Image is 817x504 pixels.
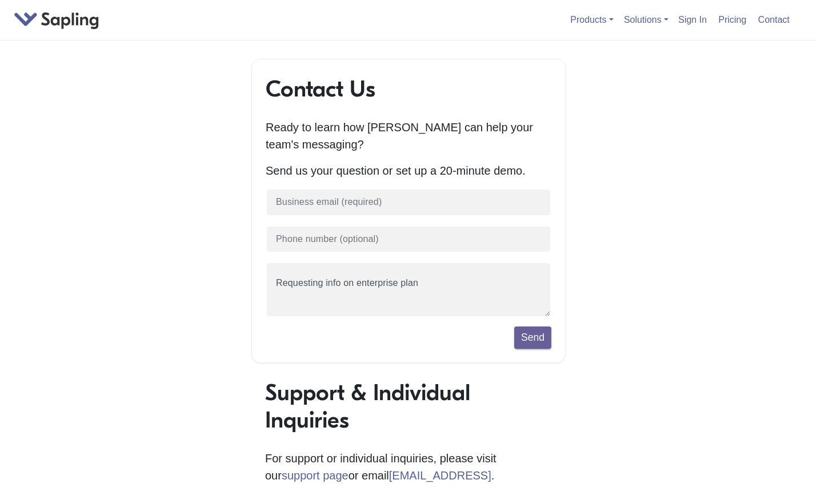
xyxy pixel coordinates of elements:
input: Phone number (optional) [266,225,551,253]
a: support page [282,469,349,482]
h1: Contact Us [266,75,551,103]
input: Business email (required) [266,188,551,216]
a: Solutions [624,15,668,25]
button: Send [514,326,551,348]
p: For support or individual inquiries, please visit our or email . [265,450,552,484]
h1: Support & Individual Inquiries [265,379,552,434]
a: Products [570,15,613,25]
textarea: Requesting info on enterprise plan [266,262,551,317]
a: [EMAIL_ADDRESS] [389,469,491,482]
a: Sign In [674,10,711,29]
a: Contact [754,10,794,29]
p: Send us your question or set up a 20-minute demo. [266,162,551,179]
a: Pricing [714,10,751,29]
p: Ready to learn how [PERSON_NAME] can help your team's messaging? [266,119,551,153]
